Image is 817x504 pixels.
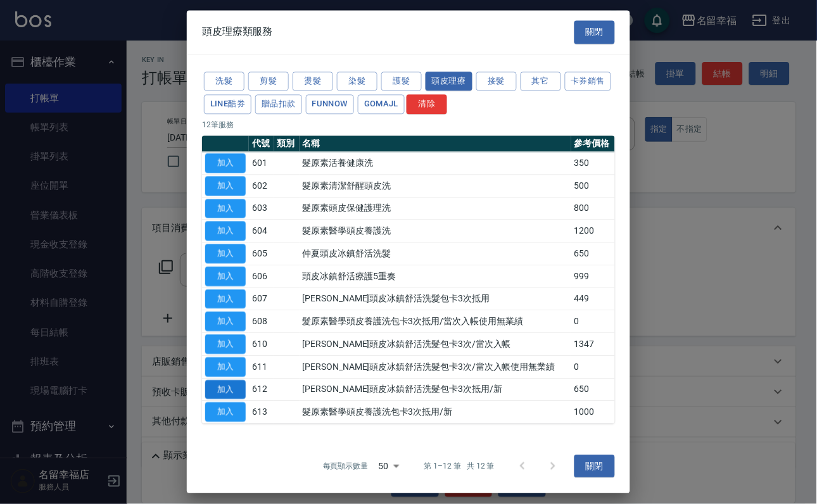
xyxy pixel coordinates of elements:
[571,220,615,243] td: 1200
[293,72,333,91] button: 燙髮
[300,265,571,288] td: 頭皮冰鎮舒活療護5重奏
[205,357,246,377] button: 加入
[337,72,377,91] button: 染髮
[202,119,615,130] p: 12 筆服務
[249,333,274,356] td: 610
[248,72,289,91] button: 剪髮
[300,135,571,152] th: 名稱
[571,265,615,288] td: 999
[205,380,246,400] button: 加入
[205,403,246,422] button: 加入
[249,152,274,175] td: 601
[323,461,369,472] p: 每頁顯示數量
[205,312,246,332] button: 加入
[205,244,246,263] button: 加入
[205,176,246,196] button: 加入
[300,401,571,424] td: 髮原素醫學頭皮養護洗包卡3次抵用/新
[571,287,615,310] td: 449
[300,333,571,356] td: [PERSON_NAME]頭皮冰鎮舒活洗髮包卡3次/當次入帳
[374,449,404,483] div: 50
[300,243,571,265] td: 仲夏頭皮冰鎮舒活洗髮
[574,20,615,44] button: 關閉
[571,135,615,152] th: 參考價格
[300,175,571,198] td: 髮原素清潔舒醒頭皮洗
[571,175,615,198] td: 500
[249,220,274,243] td: 604
[249,401,274,424] td: 613
[205,334,246,354] button: 加入
[381,72,422,91] button: 護髮
[571,333,615,356] td: 1347
[300,197,571,220] td: 髮原素頭皮保健護理洗
[249,265,274,288] td: 606
[571,197,615,220] td: 800
[249,197,274,220] td: 603
[300,356,571,379] td: [PERSON_NAME]頭皮冰鎮舒活洗髮包卡3次/當次入帳使用無業績
[300,287,571,310] td: [PERSON_NAME]頭皮冰鎮舒活洗髮包卡3次抵用
[407,95,447,115] button: 清除
[204,72,244,91] button: 洗髮
[274,135,300,152] th: 類別
[300,310,571,333] td: 髮原素醫學頭皮養護洗包卡3次抵用/當次入帳使用無業績
[521,72,561,91] button: 其它
[249,243,274,265] td: 605
[205,222,246,241] button: 加入
[202,26,273,39] span: 頭皮理療類服務
[205,199,246,218] button: 加入
[205,267,246,286] button: 加入
[249,310,274,333] td: 608
[300,220,571,243] td: 髮原素醫學頭皮養護洗
[300,152,571,175] td: 髮原素活養健康洗
[306,95,354,115] button: FUNNOW
[571,378,615,401] td: 650
[249,287,274,310] td: 607
[565,72,612,91] button: 卡券銷售
[249,378,274,401] td: 612
[249,135,274,152] th: 代號
[249,175,274,198] td: 602
[424,461,495,472] p: 第 1–12 筆 共 12 筆
[249,356,274,379] td: 611
[574,455,615,478] button: 關閉
[571,243,615,265] td: 650
[571,310,615,333] td: 0
[571,356,615,379] td: 0
[255,95,302,115] button: 贈品扣款
[571,401,615,424] td: 1000
[358,95,405,115] button: GOMAJL
[205,289,246,309] button: 加入
[205,153,246,173] button: 加入
[571,152,615,175] td: 350
[426,72,472,91] button: 頭皮理療
[476,72,517,91] button: 接髮
[204,95,251,115] button: LINE酷券
[300,378,571,401] td: [PERSON_NAME]頭皮冰鎮舒活洗髮包卡3次抵用/新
